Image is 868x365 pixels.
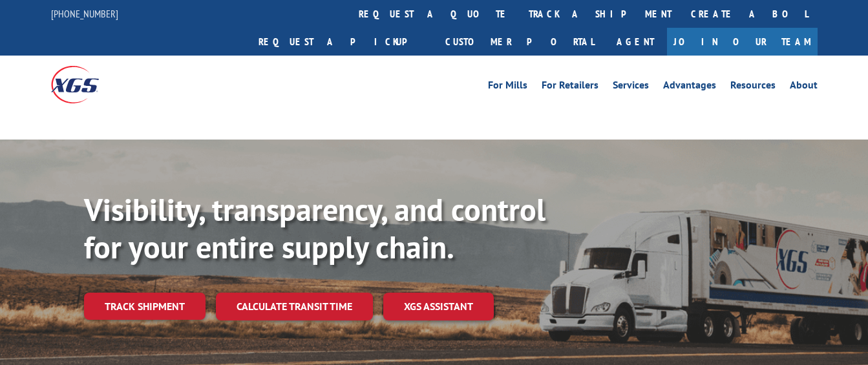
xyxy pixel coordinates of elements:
a: Services [613,80,649,94]
a: Customer Portal [436,28,604,56]
a: XGS ASSISTANT [383,293,494,320]
a: Track shipment [84,293,206,320]
a: Advantages [663,80,716,94]
a: Agent [604,28,667,56]
a: Request a pickup [249,28,436,56]
a: Calculate transit time [216,293,373,320]
b: Visibility, transparency, and control for your entire supply chain. [84,189,545,267]
a: About [790,80,818,94]
a: [PHONE_NUMBER] [51,7,118,20]
a: For Mills [488,80,527,94]
a: Join Our Team [667,28,818,56]
a: Resources [730,80,776,94]
a: For Retailers [542,80,598,94]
